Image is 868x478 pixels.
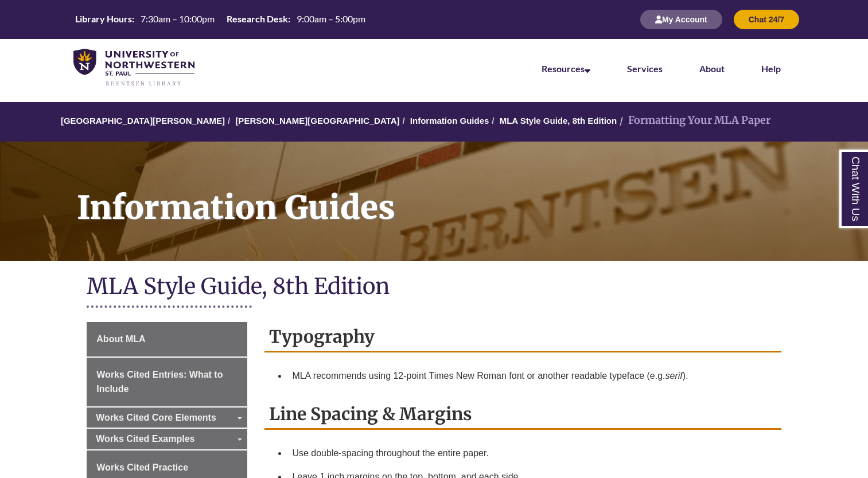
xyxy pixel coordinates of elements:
a: Information Guides [410,116,489,126]
button: Chat 24/7 [734,10,799,29]
a: [GEOGRAPHIC_DATA][PERSON_NAME] [61,116,225,126]
button: My Account [640,10,722,29]
a: Services [627,63,663,74]
th: Research Desk: [222,13,292,25]
a: Hours Today [71,13,370,26]
h1: MLA Style Guide, 8th Edition [87,272,781,303]
a: Resources [542,63,590,74]
a: Works Cited Examples [87,429,247,449]
em: serif [665,371,683,381]
li: Use double-spacing throughout the entire paper. [287,441,776,465]
li: MLA recommends using 12-point Times New Roman font or another readable typeface (e.g. ). [287,364,776,388]
span: Works Cited Practice [96,463,188,472]
th: Library Hours: [71,13,136,25]
h2: Line Spacing & Margins [264,399,781,430]
h1: Information Guides [64,142,868,246]
a: Works Cited Entries: What to Include [87,358,247,406]
a: Works Cited Core Elements [87,408,247,428]
span: Works Cited Examples [96,434,194,444]
h2: Typography [264,322,781,352]
span: 9:00am – 5:00pm [297,13,365,24]
a: [PERSON_NAME][GEOGRAPHIC_DATA] [235,116,399,126]
a: Help [761,63,781,74]
a: About MLA [87,322,247,356]
a: My Account [640,14,722,24]
table: Hours Today [71,13,370,25]
span: Works Cited Entries: What to Include [96,370,223,394]
span: Works Cited Core Elements [96,413,216,422]
a: About [699,63,725,74]
img: UNWSP Library Logo [73,49,194,87]
a: MLA Style Guide, 8th Edition [500,116,617,126]
span: About MLA [96,334,145,344]
li: Formatting Your MLA Paper [617,112,770,129]
span: 7:30am – 10:00pm [141,13,215,24]
a: Chat 24/7 [734,14,799,24]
